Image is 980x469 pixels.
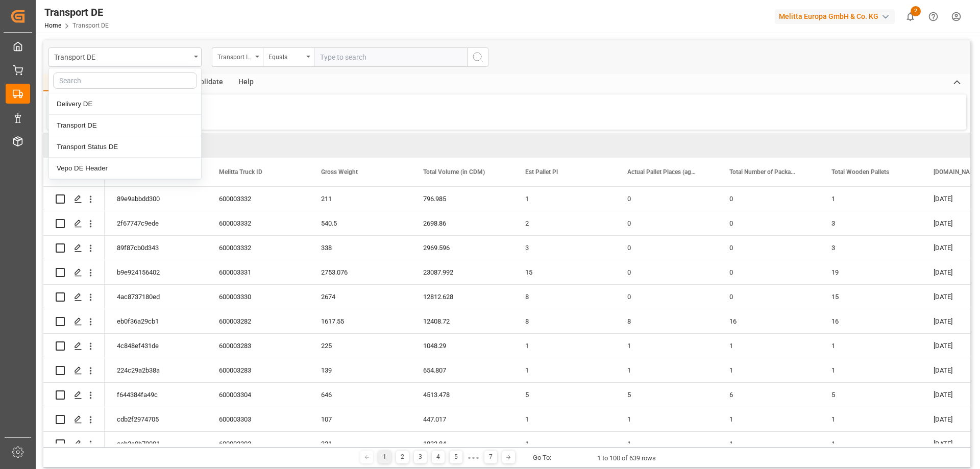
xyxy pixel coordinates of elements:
div: 654.807 [411,358,513,382]
div: 1 [615,432,717,456]
div: ceb2a0b79001 [105,432,207,456]
div: 1048.29 [411,334,513,358]
div: 600003331 [207,260,309,284]
div: 600003303 [207,407,309,431]
div: Help [231,74,261,91]
div: 2753.076 [309,260,411,284]
div: ● ● ● [468,454,479,461]
div: 1 [717,432,819,456]
div: eb0f36a29cb1 [105,309,207,333]
div: 1833.84 [411,432,513,456]
div: 3 [819,236,921,260]
div: 3 [513,236,615,260]
div: Transport Status DE [49,136,201,158]
div: 4 [432,451,445,463]
div: 600003332 [207,236,309,260]
div: 23087.992 [411,260,513,284]
div: b9e924156402 [105,260,207,284]
a: Home [44,22,61,29]
div: 1 [615,358,717,382]
div: 211 [309,187,411,211]
span: Melitta Truck ID [219,168,262,176]
div: 0 [717,260,819,284]
div: 139 [309,358,411,382]
div: Consolidate [176,74,231,91]
div: 2f67747c9ede [105,211,207,235]
div: 107 [309,407,411,431]
div: 600003283 [207,334,309,358]
div: 1 [513,432,615,456]
div: Press SPACE to select this row. [43,334,105,358]
div: Melitta Europa GmbH & Co. KG [775,9,895,24]
div: 1 [819,334,921,358]
div: 600003332 [207,187,309,211]
div: 2698.86 [411,211,513,235]
div: 0 [615,285,717,309]
div: 6 [717,383,819,407]
span: Total Wooden Pallets [831,168,889,176]
div: 1 to 100 of 639 rows [597,453,656,463]
div: Press SPACE to select this row. [43,285,105,309]
div: 1 [717,334,819,358]
div: 0 [717,187,819,211]
div: Press SPACE to select this row. [43,236,105,260]
button: Help Center [922,5,945,28]
div: 225 [309,334,411,358]
div: Equals [268,50,303,62]
div: 0 [717,285,819,309]
div: Press SPACE to select this row. [43,309,105,334]
div: 1 [615,407,717,431]
span: Gross Weight [321,168,358,176]
span: 2 [911,6,921,16]
div: Press SPACE to select this row. [43,407,105,432]
div: 796.985 [411,187,513,211]
span: Actual Pallet Places (aggregation) [627,168,696,176]
div: Press SPACE to select this row. [43,358,105,383]
div: Press SPACE to select this row. [43,432,105,456]
div: 646 [309,383,411,407]
div: 4c848ef431de [105,334,207,358]
div: 600003330 [207,285,309,309]
div: 15 [819,285,921,309]
div: 0 [615,260,717,284]
div: 1 [717,407,819,431]
div: Press SPACE to select this row. [43,260,105,285]
span: Total Number of Packages (VepoDE) [729,168,798,176]
button: open menu [212,47,263,67]
div: 12812.628 [411,285,513,309]
div: 2 [396,451,409,463]
div: 1 [513,187,615,211]
div: 2674 [309,285,411,309]
div: 338 [309,236,411,260]
div: 0 [615,187,717,211]
button: open menu [263,47,314,67]
div: 89f87cb0d343 [105,236,207,260]
input: Search [53,72,197,89]
div: 4513.478 [411,383,513,407]
button: search button [467,47,488,67]
div: 447.017 [411,407,513,431]
div: 5 [819,383,921,407]
div: 321 [309,432,411,456]
div: 89e9abbdd300 [105,187,207,211]
div: 7 [484,451,497,463]
div: Vepo DE Header [49,158,201,179]
div: 4ac8737180ed [105,285,207,309]
div: Transport DE [49,115,201,136]
div: 8 [513,285,615,309]
div: 0 [717,211,819,235]
div: 0 [717,236,819,260]
div: 1 [615,334,717,358]
div: 1 [819,358,921,382]
div: 5 [513,383,615,407]
div: 600003303 [207,432,309,456]
div: Press SPACE to select this row. [43,187,105,211]
div: Press SPACE to select this row. [43,383,105,407]
div: cdb2f2974705 [105,407,207,431]
div: 1617.55 [309,309,411,333]
div: 224c29a2b38a [105,358,207,382]
div: 1 [717,358,819,382]
div: 2 [513,211,615,235]
div: Transport DE [54,50,190,63]
div: Transport DE [44,5,109,20]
